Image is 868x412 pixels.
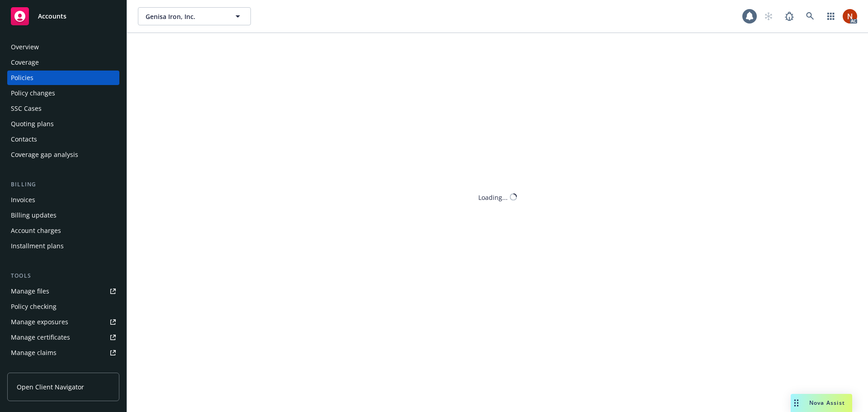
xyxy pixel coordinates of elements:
[11,55,39,70] div: Coverage
[7,330,119,345] a: Manage certificates
[843,9,857,24] img: photo
[11,208,57,223] div: Billing updates
[11,330,70,345] div: Manage certificates
[11,299,57,314] div: Policy checking
[17,382,84,392] span: Open Client Navigator
[7,361,119,375] a: Manage BORs
[780,7,798,25] a: Report a Bug
[11,239,64,253] div: Installment plans
[11,86,55,100] div: Policy changes
[11,284,49,298] div: Manage files
[7,346,119,360] a: Manage claims
[146,12,224,21] span: Genisa Iron, Inc.
[7,208,119,223] a: Billing updates
[759,7,778,25] a: Start snowing
[7,71,119,85] a: Policies
[7,4,119,29] a: Accounts
[791,394,802,412] div: Drag to move
[7,86,119,100] a: Policy changes
[11,315,68,329] div: Manage exposures
[7,299,119,314] a: Policy checking
[38,13,66,20] span: Accounts
[7,55,119,70] a: Coverage
[7,101,119,116] a: SSC Cases
[7,180,119,189] div: Billing
[11,223,61,238] div: Account charges
[791,394,852,412] button: Nova Assist
[478,192,508,202] div: Loading...
[11,40,39,54] div: Overview
[7,223,119,238] a: Account charges
[11,71,33,85] div: Policies
[801,7,819,25] a: Search
[7,132,119,147] a: Contacts
[809,399,845,407] span: Nova Assist
[822,7,840,25] a: Switch app
[11,132,37,147] div: Contacts
[11,117,54,131] div: Quoting plans
[7,117,119,131] a: Quoting plans
[7,271,119,280] div: Tools
[7,193,119,207] a: Invoices
[11,147,78,162] div: Coverage gap analysis
[11,193,35,207] div: Invoices
[11,361,53,375] div: Manage BORs
[7,284,119,298] a: Manage files
[7,239,119,253] a: Installment plans
[7,147,119,162] a: Coverage gap analysis
[11,101,42,116] div: SSC Cases
[7,40,119,54] a: Overview
[11,346,57,360] div: Manage claims
[138,7,251,25] button: Genisa Iron, Inc.
[7,315,119,329] a: Manage exposures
